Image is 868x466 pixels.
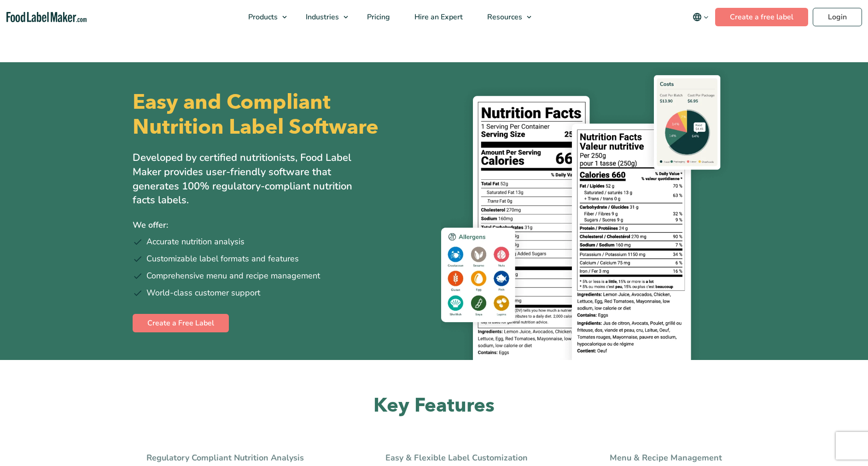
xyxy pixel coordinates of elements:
[412,12,464,22] span: Hire an Expert
[146,453,304,463] a: Regulatory Compliant Nutrition Analysis
[133,393,736,419] h2: Key Features
[715,8,808,26] a: Create a free label
[146,270,320,282] span: Comprehensive menu and recipe management
[133,151,372,207] p: Developed by certified nutritionists, Food Label Maker provides user-friendly software that gener...
[610,453,722,463] a: Menu & Recipe Management
[484,12,523,22] span: Resources
[146,236,245,248] span: Accurate nutrition analysis
[146,287,260,299] span: World-class customer support
[245,12,279,22] span: Products
[146,253,299,265] span: Customizable label formats and features
[133,218,427,232] p: We offer:
[133,90,426,140] h1: Easy and Compliant Nutrition Label Software
[813,8,862,26] a: Login
[133,314,229,332] a: Create a Free Label
[364,12,391,22] span: Pricing
[303,12,340,22] span: Industries
[385,453,528,463] a: Easy & Flexible Label Customization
